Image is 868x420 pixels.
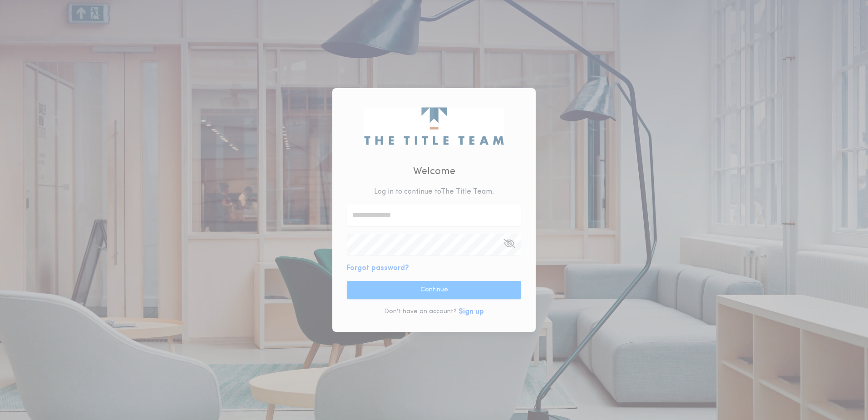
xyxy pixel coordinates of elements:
[347,281,521,299] button: Continue
[384,307,457,316] p: Don't have an account?
[413,164,455,179] h2: Welcome
[364,107,503,145] img: logo
[459,306,484,317] button: Sign up
[374,186,494,197] p: Log in to continue to The Title Team .
[347,263,409,274] button: Forgot password?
